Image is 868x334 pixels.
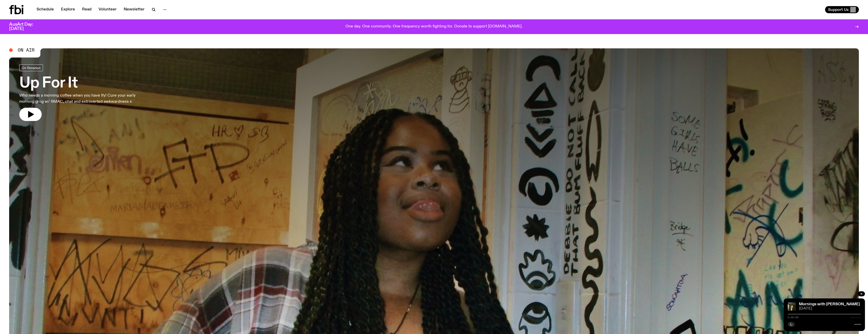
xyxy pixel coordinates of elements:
[799,307,861,311] span: [DATE]
[96,6,120,13] a: Volunteer
[19,76,149,90] h3: Up For It
[121,6,148,13] a: Newsletter
[825,6,859,13] button: Support Us
[34,6,57,13] a: Schedule
[19,93,149,105] p: Who needs a morning coffee when you have Ify! Cure your early morning grog w/ SMAC, chat and extr...
[19,65,43,71] a: On Rotation
[788,302,796,311] img: Freya smiles coyly as she poses for the image.
[345,24,523,29] p: One day. One community. One frequency worth fighting for. Donate to support [DOMAIN_NAME].
[9,22,42,31] h3: AusArt Day: [DATE]
[850,316,861,319] span: -:--:--
[828,7,849,12] span: Support Us
[79,6,94,13] a: Read
[19,65,149,121] a: Up For ItWho needs a morning coffee when you have Ify! Cure your early morning grog w/ SMAC, chat...
[22,66,41,70] span: On Rotation
[18,48,35,52] span: On Air
[799,302,860,306] a: Mornings with [PERSON_NAME]
[58,6,78,13] a: Explore
[788,316,798,319] span: 0:00:00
